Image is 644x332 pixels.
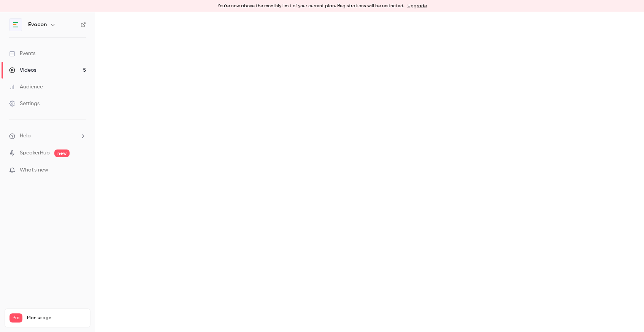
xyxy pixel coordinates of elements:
div: Videos [9,66,36,74]
span: Plan usage [27,315,86,321]
h6: Evocon [28,21,47,28]
img: Evocon [10,19,22,31]
div: Audience [9,83,43,91]
span: What's new [20,166,48,174]
iframe: Noticeable Trigger [77,167,86,174]
a: Upgrade [408,3,427,9]
a: SpeakerHub [20,149,50,157]
span: Pro [10,313,22,323]
span: new [54,149,70,157]
div: Settings [9,100,40,107]
span: Help [20,132,31,140]
li: help-dropdown-opener [9,132,86,140]
div: Events [9,50,35,57]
